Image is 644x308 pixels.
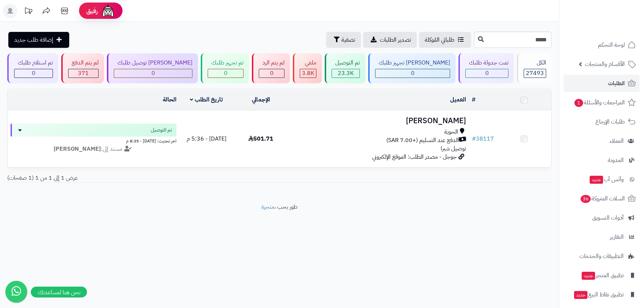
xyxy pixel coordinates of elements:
a: [PERSON_NAME] تجهيز طلبك 0 [367,53,457,83]
div: 0 [259,69,284,78]
span: 36 [581,195,591,203]
span: 0 [270,69,274,78]
a: المراجعات والأسئلة1 [564,94,640,111]
span: جديد [590,176,603,184]
span: 0 [485,69,489,78]
div: 0 [466,69,508,78]
span: الطلبات [608,78,625,88]
span: رفيق [86,7,98,15]
div: اخر تحديث: [DATE] - 8:35 م [11,137,176,144]
button: تصفية [326,32,361,48]
span: الدفع عند التسليم (+7.00 SAR) [386,136,459,145]
span: طلباتي المُوكلة [425,36,454,44]
a: متجرة [261,203,274,211]
a: تاريخ الطلب [190,95,223,104]
div: [PERSON_NAME] توصيل طلبك [114,59,192,67]
a: تم تجهيز طلبك 0 [199,53,250,83]
a: وآتس آبجديد [564,171,640,188]
div: تم تجهيز طلبك [208,59,244,67]
span: تطبيق المتجر [581,270,624,280]
h3: [PERSON_NAME] [291,117,466,125]
span: جديد [574,291,587,299]
a: # [472,95,475,104]
span: الأقسام والمنتجات [585,59,625,69]
span: أدوات التسويق [592,213,624,223]
span: 0 [32,69,36,78]
a: الطلبات [564,75,640,92]
a: لم يتم الرد 0 [250,53,291,83]
a: تطبيق نقاط البيعجديد [564,286,640,303]
span: توصيل شبرا [441,144,466,153]
span: تصدير الطلبات [380,36,411,44]
div: 371 [68,69,98,78]
div: مسند إلى: [5,145,182,153]
a: تم استلام طلبك 0 [6,53,60,83]
a: لم يتم الدفع 371 [60,53,105,83]
span: جديد [582,272,595,280]
a: طلبات الإرجاع [564,113,640,130]
a: المدونة [564,151,640,169]
span: 371 [78,69,89,78]
a: العميل [450,95,466,104]
div: 23299 [332,69,360,78]
span: لوحة التحكم [598,40,625,50]
span: 0 [151,69,155,78]
div: تم استلام طلبك [14,59,53,67]
div: [PERSON_NAME] تجهيز طلبك [375,59,450,67]
span: تم التوصيل [151,126,172,134]
a: [PERSON_NAME] توصيل طلبك 0 [105,53,199,83]
span: 3.8K [302,69,314,78]
span: جوجل - مصدر الطلب: الموقع الإلكتروني [372,153,457,161]
span: العملاء [610,136,624,146]
div: ملغي [300,59,316,67]
span: المدونة [608,155,624,165]
a: إضافة طلب جديد [8,32,69,48]
a: لوحة التحكم [564,36,640,54]
a: #38117 [472,134,494,143]
a: الحالة [163,95,176,104]
div: 0 [375,69,450,78]
div: 0 [114,69,192,78]
a: تمت جدولة طلبك 0 [457,53,515,83]
span: 0 [411,69,415,78]
span: 27493 [526,69,544,78]
a: تحديثات المنصة [19,4,37,20]
a: تطبيق المتجرجديد [564,267,640,284]
span: الحوية [444,128,458,136]
span: 0 [224,69,228,78]
a: طلباتي المُوكلة [419,32,471,48]
span: التطبيقات والخدمات [579,251,624,261]
a: أدوات التسويق [564,209,640,226]
strong: [PERSON_NAME] [54,145,101,153]
div: تمت جدولة طلبك [465,59,508,67]
span: [DATE] - 5:36 م [187,134,227,143]
div: تم التوصيل [332,59,360,67]
div: 0 [14,69,53,78]
span: المراجعات والأسئلة [574,97,625,108]
span: التقارير [610,232,624,242]
span: تطبيق نقاط البيع [573,290,624,300]
span: طلبات الإرجاع [595,117,625,127]
span: إضافة طلب جديد [14,36,53,44]
div: 0 [208,69,243,78]
a: تم التوصيل 23.3K [323,53,367,83]
span: 23.3K [338,69,354,78]
span: 501.71 [248,134,273,143]
span: وآتس آب [589,174,624,184]
a: السلات المتروكة36 [564,190,640,207]
a: الكل27493 [515,53,553,83]
div: عرض 1 إلى 1 من 1 (1 صفحات) [2,174,279,182]
img: logo-2.png [595,20,637,36]
div: 3823 [300,69,316,78]
span: تصفية [341,36,355,44]
a: ملغي 3.8K [291,53,323,83]
span: السلات المتروكة [580,193,625,204]
a: تصدير الطلبات [363,32,417,48]
a: العملاء [564,132,640,150]
a: الإجمالي [252,95,270,104]
div: لم يتم الدفع [68,59,99,67]
div: لم يتم الرد [259,59,284,67]
img: ai-face.png [101,4,115,18]
div: الكل [524,59,546,67]
span: 1 [574,99,583,107]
